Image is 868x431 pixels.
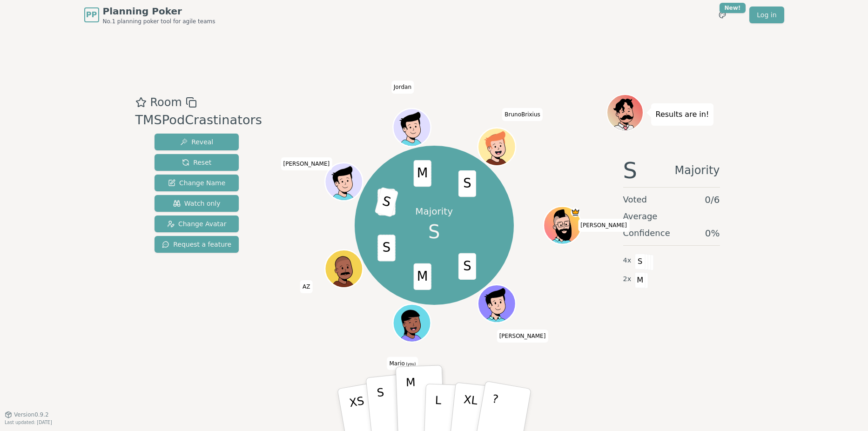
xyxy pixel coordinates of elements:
button: Version0.9.2 [5,411,49,418]
button: Watch only [155,195,239,212]
button: Change Name [155,175,239,191]
button: Reveal [155,134,239,150]
span: PP [86,9,97,20]
span: Last updated: [DATE] [5,420,52,425]
span: Average [623,210,658,223]
span: Planning Poker [103,5,215,18]
div: New! [720,3,746,13]
div: TMSPodCrastinators [135,111,262,130]
span: Version 0.9.2 [14,411,49,418]
span: Voted [623,193,647,206]
button: Add as favourite [135,94,147,111]
span: Click to change your name [578,219,629,232]
span: S [623,159,637,182]
button: Click to change your avatar [394,305,430,341]
span: M [635,272,646,288]
span: Confidence [623,227,670,240]
span: (you) [405,362,416,366]
span: S [458,170,476,197]
span: Reset [182,158,211,167]
span: Request a feature [162,240,231,249]
span: M [413,263,431,290]
span: Click to change your name [387,357,418,370]
span: Click to change your name [502,108,543,121]
span: Room [150,94,182,111]
span: Majority [675,159,720,182]
span: Change Name [168,178,225,188]
span: Click to change your name [497,330,548,343]
a: PPPlanning PokerNo.1 planning poker tool for agile teams [84,5,215,25]
button: Request a feature [155,236,239,253]
p: Majority [415,205,453,218]
span: Click to change your name [391,81,414,94]
span: 0 % [705,227,720,240]
span: 0 / 6 [705,193,720,206]
span: S [458,253,476,280]
span: 4 x [623,256,632,266]
span: Change Avatar [167,219,227,229]
span: No.1 planning poker tool for agile teams [103,18,215,25]
span: S [374,187,398,217]
p: Results are in! [656,108,709,121]
button: Change Avatar [155,215,239,232]
span: 2 x [623,274,632,284]
span: S [377,235,395,262]
span: S [428,218,440,246]
p: M [405,376,417,426]
span: S [635,254,646,269]
span: Watch only [173,199,221,208]
button: Reset [155,154,239,171]
span: Click to change your name [281,157,332,170]
span: Reveal [180,137,213,147]
span: M [413,160,431,187]
span: Click to change your name [300,280,312,293]
button: New! [714,7,731,23]
a: Log in [749,7,784,23]
span: Toce is the host [571,208,580,217]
